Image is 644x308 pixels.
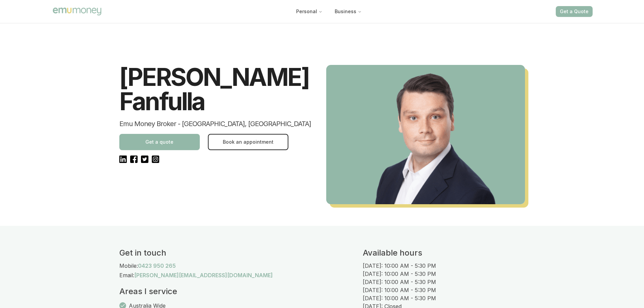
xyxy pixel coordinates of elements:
[363,278,525,286] p: [DATE]: 10:00 AM - 5:30 PM
[119,134,200,150] button: Get a quote
[363,270,525,278] p: [DATE]: 10:00 AM - 5:30 PM
[130,156,138,163] img: Facebook
[326,65,525,204] img: Jackson Fanfulla, Emu Money
[291,5,328,18] button: Personal
[363,262,525,270] p: [DATE]: 10:00 AM - 5:30 PM
[119,271,134,279] p: Email:
[152,156,159,163] img: Instagram
[119,65,318,114] h1: [PERSON_NAME] Fanfulla
[363,247,525,258] h2: Available hours
[119,286,363,297] h2: Areas I service
[363,294,525,302] p: [DATE]: 10:00 AM - 5:30 PM
[141,156,148,163] img: Twitter
[134,271,273,279] a: [PERSON_NAME][EMAIL_ADDRESS][DOMAIN_NAME]
[119,262,138,270] p: Mobile:
[363,286,525,294] p: [DATE]: 10:00 AM - 5:30 PM
[119,156,127,163] img: LinkedIn
[208,134,288,150] button: Book an appointment
[556,6,593,17] button: Get a Quote
[119,247,363,258] h2: Get in touch
[138,262,176,270] a: 0423 950 265
[119,119,318,128] h2: Emu Money Broker - [GEOGRAPHIC_DATA], [GEOGRAPHIC_DATA]
[52,6,102,16] img: Emu Money
[329,5,367,18] button: Business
